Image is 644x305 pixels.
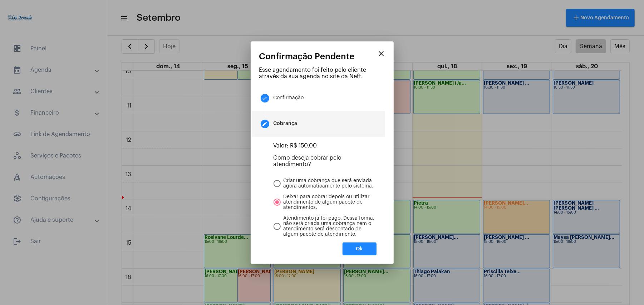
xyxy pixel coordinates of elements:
[259,67,385,80] p: Esse agendamento foi feito pelo cliente através da sua agenda no site da Neft.
[262,121,268,127] mat-icon: create
[274,121,298,126] div: Cobrança
[377,49,386,58] mat-icon: close
[356,246,363,251] span: Ok
[281,178,377,189] span: Criar uma cobrança que será enviada agora automaticamente pelo sistema.
[274,95,304,101] div: Confirmação
[281,216,377,237] span: Atendimento já foi pago. Dessa forma, não será criada uma cobrança nem o atendimento será descont...
[281,194,377,210] span: Deixar para cobrar depois ou utilizar atendimento de algum pacote de atendimentos.
[343,242,377,255] button: Ok
[259,52,355,61] span: Confirmação Pendente
[274,142,377,149] p: Valor: R$ 150,00
[262,95,268,101] mat-icon: done
[274,155,342,167] label: Como deseja cobrar pelo atendimento?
